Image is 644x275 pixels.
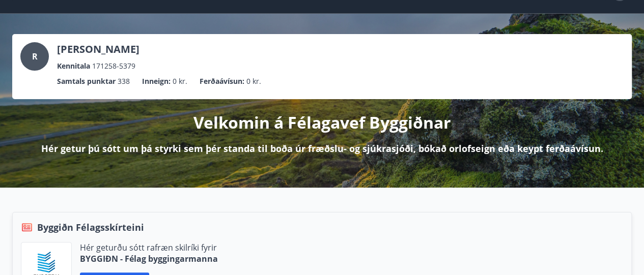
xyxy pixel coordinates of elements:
p: Inneign : [142,76,171,87]
p: Hér geturðu sótt rafræn skilríki fyrir [80,242,218,253]
span: 338 [118,76,130,87]
p: Ferðaávísun : [200,76,244,87]
p: [PERSON_NAME] [57,42,139,56]
span: R [32,51,38,62]
span: Byggiðn Félagsskírteini [37,221,144,234]
p: Hér getur þú sótt um þá styrki sem þér standa til boða úr fræðslu- og sjúkrasjóði, bókað orlofsei... [41,142,603,155]
p: BYGGIÐN - Félag byggingarmanna [80,253,218,264]
span: 171258-5379 [92,60,135,72]
p: Velkomin á Félagavef Byggiðnar [193,111,451,134]
span: 0 kr. [246,76,261,87]
p: Kennitala [57,60,90,72]
span: 0 kr. [173,76,187,87]
p: Samtals punktar [57,76,116,87]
